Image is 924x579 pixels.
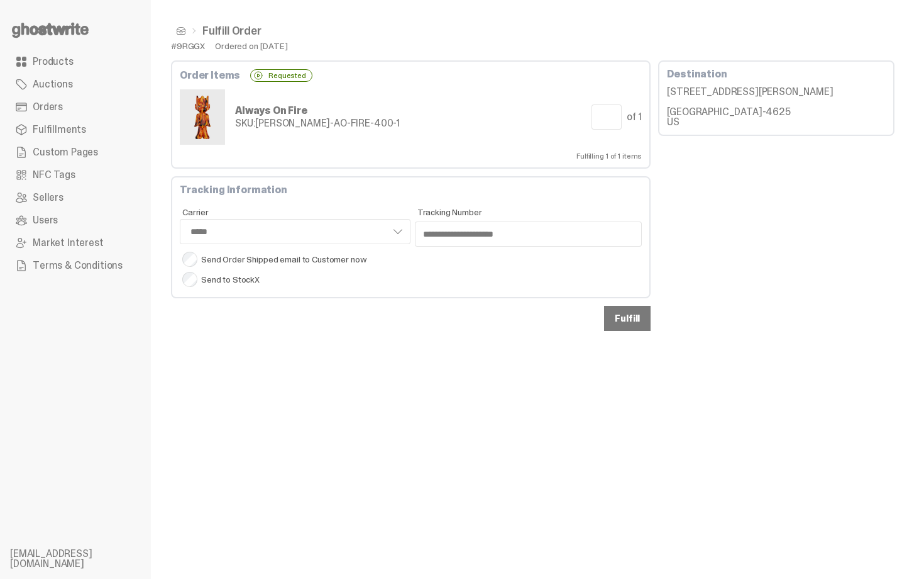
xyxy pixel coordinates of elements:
[10,50,141,73] a: Products
[33,170,75,180] span: NFC Tags
[180,152,642,160] div: Fulfilling 1 of 1 items
[182,208,410,216] span: Carrier
[215,42,288,50] div: Ordered on [DATE]
[182,272,642,287] span: Send to StockX
[235,106,400,116] div: Always On Fire
[33,147,98,157] span: Custom Pages
[180,70,240,81] b: Order Items
[10,164,141,186] a: NFC Tags
[10,73,141,96] a: Auctions
[10,141,141,164] a: Custom Pages
[250,69,312,82] div: Requested
[10,209,141,232] a: Users
[415,222,642,247] input: Tracking Number
[182,272,197,287] input: Send to StockX
[180,183,287,196] b: Tracking Information
[627,112,642,122] div: of 1
[235,116,255,130] span: SKU:
[33,238,104,248] span: Market Interest
[33,57,74,67] span: Products
[235,118,400,128] div: [PERSON_NAME]-AO-FIRE-400-1
[417,208,642,216] span: Tracking Number
[10,186,141,209] a: Sellers
[33,193,63,203] span: Sellers
[33,125,86,135] span: Fulfillments
[33,261,123,271] span: Terms & Conditions
[33,215,58,225] span: Users
[182,252,197,267] input: Send Order Shipped email to Customer now
[33,102,63,112] span: Orders
[604,306,651,331] button: Fulfill
[10,254,141,277] a: Terms & Conditions
[171,42,205,50] div: #9RGGX
[10,232,141,254] a: Market Interest
[33,79,73,89] span: Auctions
[186,25,261,37] li: Fulfill Order
[667,67,727,81] b: Destination
[182,252,642,267] span: Send Order Shipped email to Customer now
[10,549,161,569] li: [EMAIL_ADDRESS][DOMAIN_NAME]
[10,118,141,141] a: Fulfillments
[180,219,410,244] select: Carrier
[667,87,886,127] div: [STREET_ADDRESS][PERSON_NAME] [GEOGRAPHIC_DATA]-4625 US
[10,96,141,118] a: Orders
[182,92,223,142] img: Always-On-Fire---Website-Archive.2484X.png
